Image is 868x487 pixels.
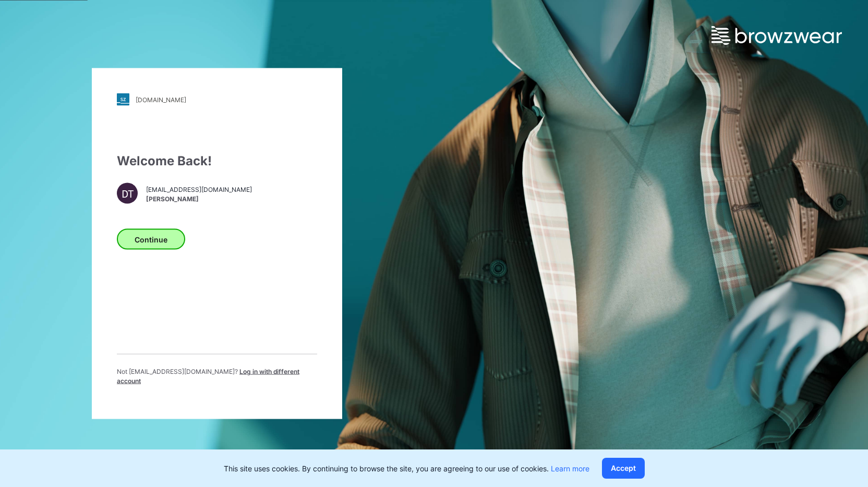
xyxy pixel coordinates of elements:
a: Learn more [551,464,589,473]
span: [EMAIL_ADDRESS][DOMAIN_NAME] [146,185,252,194]
div: Welcome Back! [117,152,317,171]
span: [PERSON_NAME] [146,194,252,203]
p: This site uses cookies. By continuing to browse the site, you are agreeing to our use of cookies. [224,463,589,474]
div: DT [117,183,138,204]
button: Accept [602,458,645,479]
img: browzwear-logo.e42bd6dac1945053ebaf764b6aa21510.svg [712,26,842,45]
img: stylezone-logo.562084cfcfab977791bfbf7441f1a819.svg [117,93,129,106]
button: Continue [117,229,185,250]
a: [DOMAIN_NAME] [117,93,317,106]
div: [DOMAIN_NAME] [136,95,186,103]
p: Not [EMAIL_ADDRESS][DOMAIN_NAME] ? [117,367,317,386]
